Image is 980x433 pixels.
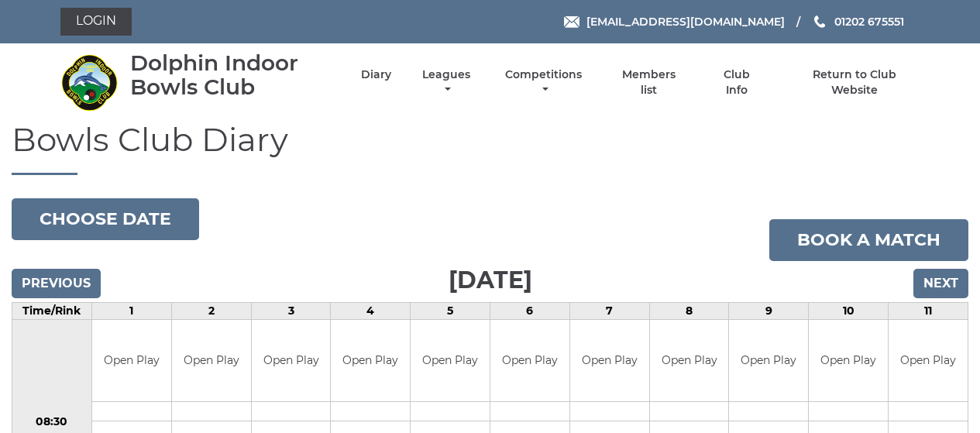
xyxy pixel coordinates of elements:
img: Email [564,16,579,28]
td: 11 [889,303,968,320]
td: 10 [809,303,889,320]
td: Open Play [411,320,490,401]
td: 2 [171,303,251,320]
button: Choose date [12,198,199,240]
td: Open Play [92,320,171,401]
td: Open Play [490,320,569,401]
td: Open Play [331,320,410,401]
span: 01202 675551 [834,15,904,29]
td: Open Play [809,320,888,401]
a: Leagues [418,67,474,98]
td: 5 [411,303,490,320]
h1: Bowls Club Diary [12,122,968,175]
td: 4 [331,303,411,320]
a: Phone us 01202 675551 [812,13,904,30]
img: Phone us [814,15,825,28]
td: 7 [569,303,649,320]
td: Open Play [172,320,251,401]
td: Open Play [252,320,331,401]
td: 9 [729,303,809,320]
td: 1 [91,303,171,320]
a: Club Info [712,67,762,98]
a: Diary [361,67,391,82]
td: Time/Rink [12,303,92,320]
span: [EMAIL_ADDRESS][DOMAIN_NAME] [586,15,785,29]
img: Dolphin Indoor Bowls Club [60,53,119,112]
td: 6 [490,303,570,320]
td: Open Play [650,320,729,401]
a: Members list [613,67,684,98]
td: Open Play [889,320,968,401]
a: Book a match [769,219,968,261]
td: 8 [649,303,729,320]
div: Dolphin Indoor Bowls Club [130,51,334,99]
td: 3 [251,303,331,320]
input: Previous [12,269,101,298]
td: Open Play [570,320,649,401]
a: Competitions [502,67,586,98]
a: Email [EMAIL_ADDRESS][DOMAIN_NAME] [564,13,785,30]
input: Next [913,269,968,298]
a: Return to Club Website [789,67,920,98]
td: Open Play [729,320,808,401]
a: Login [60,8,132,36]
